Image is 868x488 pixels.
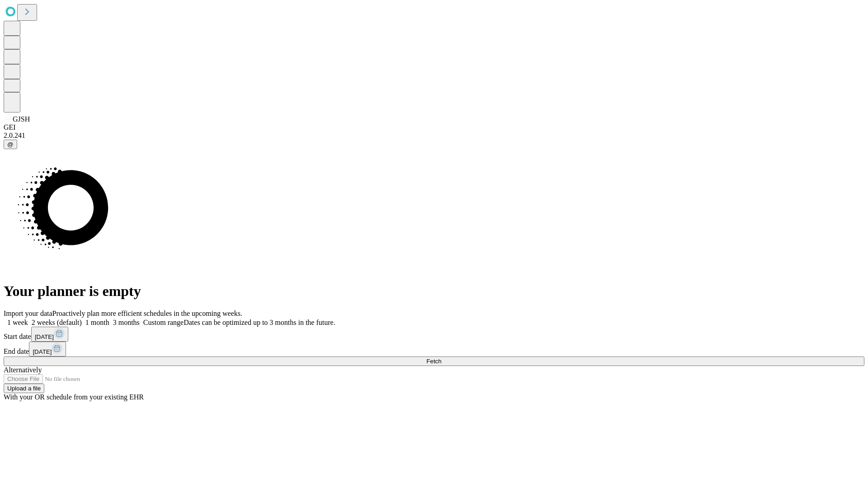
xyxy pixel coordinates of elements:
div: End date [4,342,864,357]
span: 1 month [85,319,109,326]
div: GEI [4,123,864,131]
span: Proactively plan more efficient schedules in the upcoming weeks. [52,310,242,317]
button: Upload a file [4,384,44,393]
button: Fetch [4,357,864,366]
span: [DATE] [35,333,54,340]
span: 3 months [113,319,140,326]
button: @ [4,140,17,149]
span: @ [7,141,14,148]
span: GJSH [13,115,30,123]
button: [DATE] [31,327,68,342]
span: Alternatively [4,366,42,374]
span: Custom range [143,319,184,326]
span: Import your data [4,310,52,317]
span: 2 weeks (default) [32,319,82,326]
span: With your OR schedule from your existing EHR [4,393,144,401]
h1: Your planner is empty [4,283,864,300]
span: Dates can be optimized up to 3 months in the future. [184,319,335,326]
button: [DATE] [29,342,66,357]
span: Fetch [426,358,441,365]
div: 2.0.241 [4,131,864,140]
span: [DATE] [33,348,52,355]
div: Start date [4,327,864,342]
span: 1 week [7,319,28,326]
